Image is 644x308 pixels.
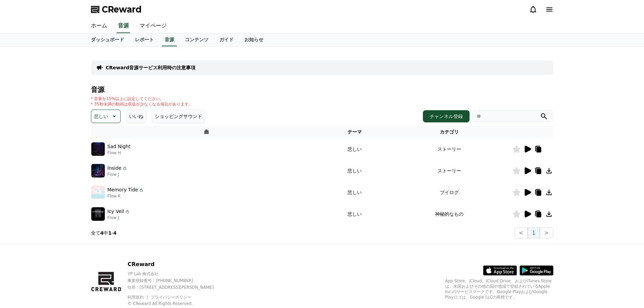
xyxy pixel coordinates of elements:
p: CReward [127,260,225,268]
p: Memory Tide [108,186,138,193]
td: 神秘的なもの [387,203,512,225]
th: カテゴリ [387,126,512,138]
a: ホーム [86,19,113,33]
img: music [91,207,105,221]
strong: 4 [100,230,104,236]
p: 悲しい [94,112,108,121]
a: お知らせ [239,33,269,46]
a: 音源 [117,19,130,33]
a: 利用規約 [127,295,149,300]
p: © CReward All Rights Reserved. [127,301,225,306]
p: * 音量を15%以上に設定してください。 [91,96,193,101]
p: Icy Veil [108,208,124,215]
td: 悲しい [323,160,387,182]
p: 住所 : [STREET_ADDRESS][PERSON_NAME] [127,285,225,290]
td: ブイログ [387,182,512,203]
button: チャンネル登録 [423,110,470,122]
strong: 1 [108,230,112,236]
h4: 音源 [91,86,553,93]
p: 事業登録番号 : [PHONE_NUMBER] [127,278,225,283]
a: ガイド [214,33,239,46]
p: YP Lab 株式会社 [127,271,225,277]
a: CReward音源サービス利用時の注意事項 [106,64,196,71]
button: < [515,228,528,238]
p: Flow J [108,172,128,177]
button: > [540,228,553,238]
p: Flow J [108,215,130,220]
img: music [91,164,105,177]
td: 悲しい [323,138,387,160]
button: いいね [126,110,146,123]
a: マイページ [134,19,172,33]
td: ストーリー [387,160,512,182]
a: CReward [91,4,142,15]
button: 1 [528,228,540,238]
button: 悲しい [91,110,121,123]
button: ショッピングサウンド [152,110,205,123]
a: コンテンツ [180,33,214,46]
strong: 4 [113,230,117,236]
td: 悲しい [323,203,387,225]
a: レポート [129,33,159,46]
img: music [91,186,105,199]
p: Flow H [108,150,130,156]
p: Inside [108,165,122,172]
a: ダッシュボード [86,33,129,46]
p: Flow K [108,193,144,199]
a: プライバシーポリシー [151,295,191,300]
p: App Store、iCloud、iCloud Drive、およびiTunes Storeは、米国およびその他の国や地域で登録されているApple Inc.のサービスマークです。Google P... [445,278,553,300]
td: ストーリー [387,138,512,160]
p: Sad Night [108,143,130,150]
p: 全て 中 - [91,230,117,236]
span: CReward [102,4,142,15]
p: * 35秒未満の動画は収益が少なくなる場合があります。 [91,101,193,107]
th: 曲 [91,126,323,138]
a: 音源 [162,33,177,46]
img: music [91,142,105,156]
td: 悲しい [323,182,387,203]
th: テーマ [323,126,387,138]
